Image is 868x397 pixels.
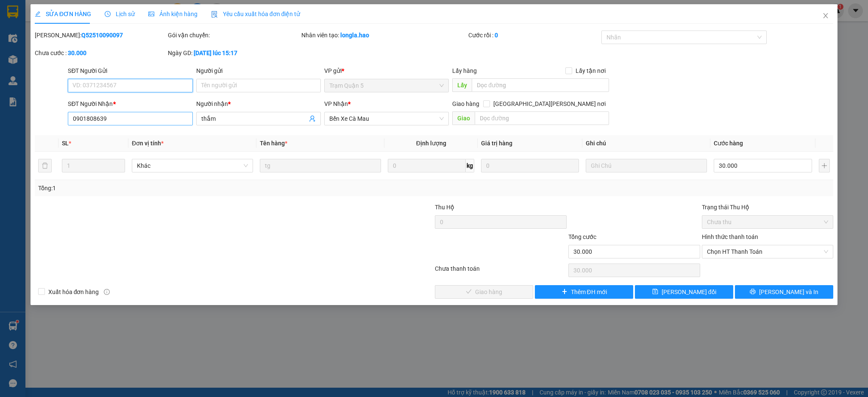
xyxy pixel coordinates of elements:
div: Người nhận [196,99,321,108]
b: Q52510090097 [81,32,123,39]
span: Đơn vị tính [132,140,164,147]
span: edit [35,11,41,17]
button: save[PERSON_NAME] đổi [635,285,733,299]
div: VP gửi [324,66,449,75]
input: Dọc đường [475,111,609,125]
th: Ghi chú [582,135,710,152]
div: Gói vận chuyển: [168,31,300,40]
span: info-circle [104,289,110,295]
span: plus [562,289,568,295]
span: SL [62,140,69,147]
button: checkGiao hàng [435,285,533,299]
div: Nhân viên tạo: [301,31,466,40]
button: plusThêm ĐH mới [535,285,633,299]
span: close [822,12,829,19]
span: user-add [309,115,316,122]
span: Cước hàng [714,140,743,147]
button: delete [38,159,52,172]
div: SĐT Người Gửi [68,66,192,75]
span: Lấy tận nơi [572,66,609,75]
span: Lịch sử [105,11,135,17]
input: Ghi Chú [586,159,707,172]
span: Trạm Quận 5 [329,79,444,92]
span: Khác [137,159,248,172]
label: Hình thức thanh toán [702,233,758,240]
span: Giá trị hàng [481,140,512,147]
span: Thêm ĐH mới [571,287,607,297]
span: picture [148,11,154,17]
img: icon [211,11,218,18]
b: longla.hao [340,32,369,39]
span: Tổng cước [568,233,596,240]
span: [GEOGRAPHIC_DATA][PERSON_NAME] nơi [490,99,609,108]
span: clock-circle [105,11,111,17]
span: [PERSON_NAME] và In [759,287,818,297]
span: Lấy [452,78,472,92]
span: VP Nhận [324,100,348,107]
span: Lấy hàng [452,67,477,74]
span: Yêu cầu xuất hóa đơn điện tử [211,11,300,17]
span: Giao [452,111,475,125]
button: printer[PERSON_NAME] và In [735,285,833,299]
span: Định lượng [416,140,446,147]
span: Giao hàng [452,100,479,107]
b: [DATE] lúc 15:17 [194,50,237,56]
input: Dọc đường [472,78,609,92]
input: 0 [481,159,579,172]
button: plus [819,159,830,172]
div: Cước rồi : [468,31,600,40]
div: Người gửi [196,66,321,75]
b: 30.000 [68,50,86,56]
div: Chưa thanh toán [434,264,568,279]
span: Bến Xe Cà Mau [329,112,444,125]
input: VD: Bàn, Ghế [260,159,381,172]
b: 0 [495,32,498,39]
span: Chưa thu [707,216,829,228]
div: Ngày GD: [168,48,300,58]
span: Xuất hóa đơn hàng [45,287,103,297]
div: [PERSON_NAME]: [35,31,167,40]
span: [PERSON_NAME] đổi [662,287,716,297]
span: Tên hàng [260,140,287,147]
div: Chưa cước : [35,48,167,58]
div: Trạng thái Thu Hộ [702,203,834,212]
div: Tổng: 1 [38,183,335,193]
span: Chọn HT Thanh Toán [707,245,829,258]
span: Ảnh kiện hàng [148,11,198,17]
span: Thu Hộ [435,204,454,211]
span: save [652,289,658,295]
span: kg [466,159,474,172]
span: printer [750,289,756,295]
div: SĐT Người Nhận [68,99,192,108]
button: Close [814,4,837,28]
span: SỬA ĐƠN HÀNG [35,11,91,17]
